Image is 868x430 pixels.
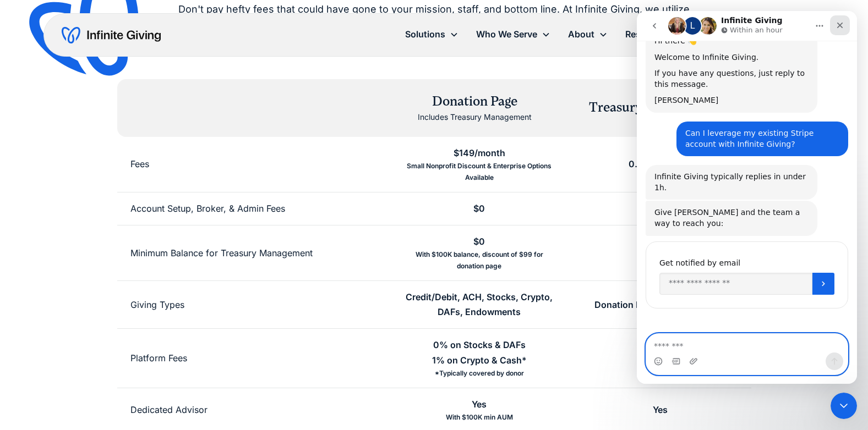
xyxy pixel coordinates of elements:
[435,368,524,379] div: *Typically covered by donor
[568,27,594,42] div: About
[625,27,670,42] div: Resources
[130,157,149,172] div: Fees
[467,23,559,46] div: Who We Serve
[473,234,485,249] div: $0
[594,297,726,312] div: Donation Page add on: $99/mo
[629,157,692,172] div: 0.65% of AUM
[616,23,692,46] div: Resources
[473,201,485,216] div: $0
[402,161,556,183] div: Small Nonprofit Discount & Enterprise Options Available
[396,23,467,46] div: Solutions
[62,26,161,44] a: home
[130,297,184,312] div: Giving Types
[418,111,532,124] div: Includes Treasury Management
[472,397,487,412] div: Yes
[653,403,668,417] div: Yes
[559,23,616,46] div: About
[130,403,208,417] div: Dedicated Advisor
[637,11,857,384] iframe: Intercom live chat
[152,1,716,35] p: Don't pay hefty fees that could have gone to your mission, staff, and bottom line. At Infinite Gi...
[130,351,187,366] div: Platform Fees
[402,249,556,272] div: With $100K balance, discount of $99 for donation page
[130,201,285,216] div: Account Setup, Broker, & Admin Fees
[589,98,723,117] div: Treasury Management
[476,27,537,42] div: Who We Serve
[831,393,857,419] iframe: Intercom live chat
[402,290,556,319] div: Credit/Debit, ACH, Stocks, Crypto, DAFs, Endowments
[446,412,513,423] div: With $100K min AUM
[454,146,505,161] div: $149/month
[405,27,445,42] div: Solutions
[432,338,527,367] div: 0% on Stocks & DAFs 1% on Crypto & Cash*
[418,92,532,111] div: Donation Page
[130,246,313,261] div: Minimum Balance for Treasury Management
